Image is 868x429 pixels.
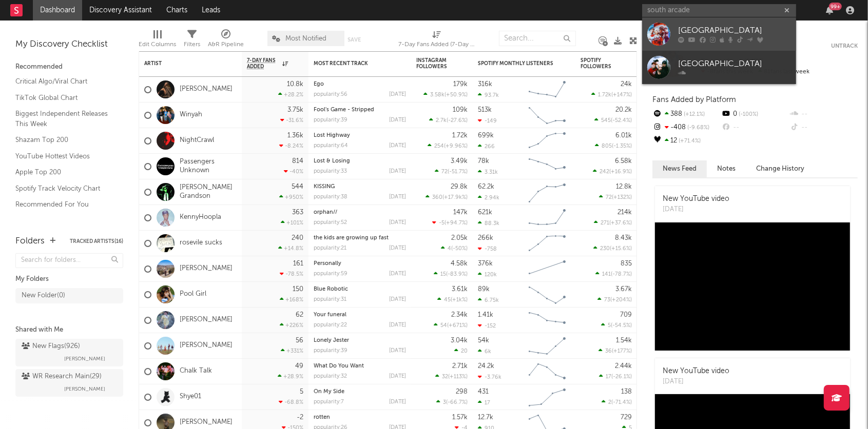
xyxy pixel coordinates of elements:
[180,341,233,350] a: [PERSON_NAME]
[452,286,468,293] div: 3.61k
[478,194,499,201] div: 2.94k
[15,339,123,366] a: New Flags(926)[PERSON_NAME]
[398,38,475,51] div: 7-Day Fans Added (7-Day Fans Added)
[292,158,303,165] div: 814
[180,239,222,248] a: rosevile sucks
[478,183,494,190] div: 62.2k
[64,383,105,395] span: [PERSON_NAME]
[430,92,445,98] span: 3.58k
[601,118,611,124] span: 545
[278,91,303,98] div: +28.2 %
[314,348,348,354] div: popularity: 39
[434,322,468,329] div: ( )
[278,373,303,380] div: +28.9 %
[446,144,466,149] span: +9.96 %
[314,184,335,190] a: KISSING
[478,60,555,67] div: Spotify Monthly Listeners
[524,154,570,179] svg: Chart title
[621,260,632,267] div: 835
[314,246,346,251] div: popularity: 21
[15,235,45,248] div: Folders
[436,399,468,405] div: ( )
[478,158,489,165] div: 78k
[595,271,632,277] div: ( )
[600,246,610,252] span: 230
[524,231,570,256] svg: Chart title
[314,415,330,420] a: rotten
[594,117,632,124] div: ( )
[615,363,632,370] div: 2.44k
[682,112,705,117] span: +12.1 %
[437,296,468,303] div: ( )
[450,374,466,380] span: +113 %
[452,297,466,303] span: +1k %
[616,337,632,344] div: 1.54k
[478,246,497,252] div: -758
[478,374,501,380] div: -3.76k
[598,92,611,98] span: 1.72k
[180,136,214,145] a: NightCrawl
[180,213,221,222] a: KennyHoopla
[15,134,113,146] a: Shazam Top 200
[15,108,113,129] a: Biggest Independent Releases This Week
[826,6,833,14] button: 99+
[613,195,630,200] span: +132 %
[478,271,497,278] div: 120k
[15,183,113,194] a: Spotify Track Velocity Chart
[451,260,468,267] div: 4.58k
[423,91,468,98] div: ( )
[314,107,406,113] div: Fool's Game - Stripped
[524,128,570,154] svg: Chart title
[22,290,65,302] div: New Folder ( 0 )
[314,194,348,200] div: popularity: 38
[613,92,630,98] span: +147 %
[247,57,280,70] span: 7-Day Fans Added
[593,245,632,252] div: ( )
[389,297,406,302] div: [DATE]
[611,169,630,175] span: +16.9 %
[615,286,632,293] div: 3.67k
[524,77,570,103] svg: Chart title
[452,363,468,370] div: 2.71k
[389,92,406,97] div: [DATE]
[453,81,468,88] div: 179k
[15,288,123,303] a: New Folder(0)
[314,287,406,292] div: Blue Robotic
[428,142,468,149] div: ( )
[746,160,815,177] button: Change History
[524,384,570,410] svg: Chart title
[389,271,406,277] div: [DATE]
[208,26,244,55] div: A&R Pipeline
[184,26,200,55] div: Filters
[453,209,468,216] div: 147k
[389,348,406,354] div: [DATE]
[314,107,374,113] a: Fool's Game - Stripped
[389,194,406,200] div: [DATE]
[314,81,324,87] a: Ego
[314,297,346,302] div: popularity: 31
[524,359,570,384] svg: Chart title
[599,348,632,354] div: ( )
[789,121,858,134] div: --
[389,117,406,123] div: [DATE]
[348,37,361,43] button: Save
[389,374,406,379] div: [DATE]
[478,312,493,318] div: 1.41k
[678,58,791,70] div: [GEOGRAPHIC_DATA]
[524,333,570,359] svg: Chart title
[829,3,842,10] div: 99 +
[436,118,447,124] span: 2.7k
[524,205,570,231] svg: Chart title
[284,168,303,175] div: -40 %
[280,271,303,277] div: -78.5 %
[602,399,632,405] div: ( )
[478,117,497,124] div: -149
[621,81,632,88] div: 24k
[478,107,492,113] div: 513k
[314,158,350,164] a: Lost & Losing
[15,76,113,87] a: Critical Algo/Viral Chart
[478,389,489,395] div: 431
[591,91,632,98] div: ( )
[295,363,303,370] div: 49
[615,107,632,113] div: 20.2k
